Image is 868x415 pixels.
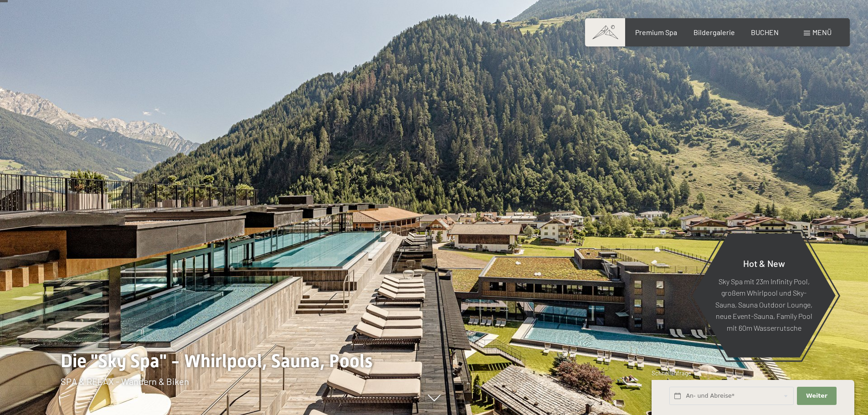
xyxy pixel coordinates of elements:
[797,387,836,405] button: Weiter
[812,28,832,36] span: Menü
[751,28,779,36] a: BUCHEN
[806,392,827,400] span: Weiter
[692,233,836,358] a: Hot & New Sky Spa mit 23m Infinity Pool, großem Whirlpool und Sky-Sauna, Sauna Outdoor Lounge, ne...
[652,369,691,377] span: Schnellanfrage
[635,28,677,36] a: Premium Spa
[743,257,785,268] span: Hot & New
[714,275,813,333] p: Sky Spa mit 23m Infinity Pool, großem Whirlpool und Sky-Sauna, Sauna Outdoor Lounge, neue Event-S...
[693,28,735,36] a: Bildergalerie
